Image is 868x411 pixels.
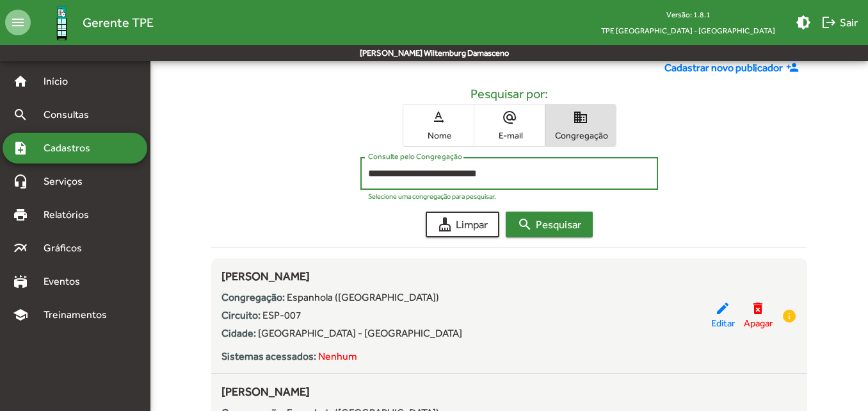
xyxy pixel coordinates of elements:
[368,192,496,200] mat-hint: Selecione uma congregação para pesquisar.
[821,15,837,30] mat-icon: logout
[591,6,785,22] div: Versão: 1.8.1
[31,2,154,44] a: Gerente TPE
[474,105,545,146] button: E-mail
[41,2,83,44] img: Logo
[318,350,357,362] span: Nenhum
[821,11,858,34] span: Sair
[437,217,453,232] mat-icon: cleaning_services
[221,327,256,339] strong: Cidade:
[221,86,796,101] h5: Pesquisar por:
[36,107,106,122] span: Consultas
[403,105,474,146] button: Nome
[664,60,783,76] span: Cadastrar novo publicador
[406,130,470,141] span: Nome
[13,140,28,156] mat-icon: note_add
[13,240,28,256] mat-icon: multiline_chart
[796,15,811,30] mat-icon: brightness_medium
[517,217,533,232] mat-icon: search
[711,316,735,331] span: Editar
[437,213,488,236] span: Limpar
[36,274,97,289] span: Eventos
[431,110,446,125] mat-icon: text_rotation_none
[36,174,100,189] span: Serviços
[36,307,122,323] span: Treinamentos
[13,307,28,323] mat-icon: school
[591,22,785,38] span: TPE [GEOGRAPHIC_DATA] - [GEOGRAPHIC_DATA]
[478,130,542,141] span: E-mail
[221,269,310,283] span: [PERSON_NAME]
[83,12,154,33] span: Gerente TPE
[13,74,28,89] mat-icon: home
[744,316,773,331] span: Apagar
[715,301,730,316] mat-icon: edit
[517,213,581,236] span: Pesquisar
[36,140,107,156] span: Cadastros
[221,385,310,398] span: [PERSON_NAME]
[221,350,316,362] strong: Sistemas acessados:
[36,240,99,256] span: Gráficos
[258,327,462,339] span: [GEOGRAPHIC_DATA] - [GEOGRAPHIC_DATA]
[816,11,863,34] button: Sair
[5,10,31,35] mat-icon: menu
[13,274,28,289] mat-icon: stadium
[13,107,28,122] mat-icon: search
[506,212,593,237] button: Pesquisar
[262,309,301,321] span: ESP-007
[36,74,86,89] span: Início
[750,301,766,316] mat-icon: delete_forever
[573,110,588,125] mat-icon: domain
[36,207,106,222] span: Relatórios
[782,308,797,324] mat-icon: info
[221,291,285,303] strong: Congregação:
[549,130,613,141] span: Congregação
[426,212,499,237] button: Limpar
[13,207,28,222] mat-icon: print
[502,110,517,125] mat-icon: alternate_email
[13,174,28,189] mat-icon: headset_mic
[786,61,802,75] mat-icon: person_add
[221,309,261,321] strong: Circuito:
[287,291,439,303] span: Espanhola ([GEOGRAPHIC_DATA])
[545,105,616,146] button: Congregação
